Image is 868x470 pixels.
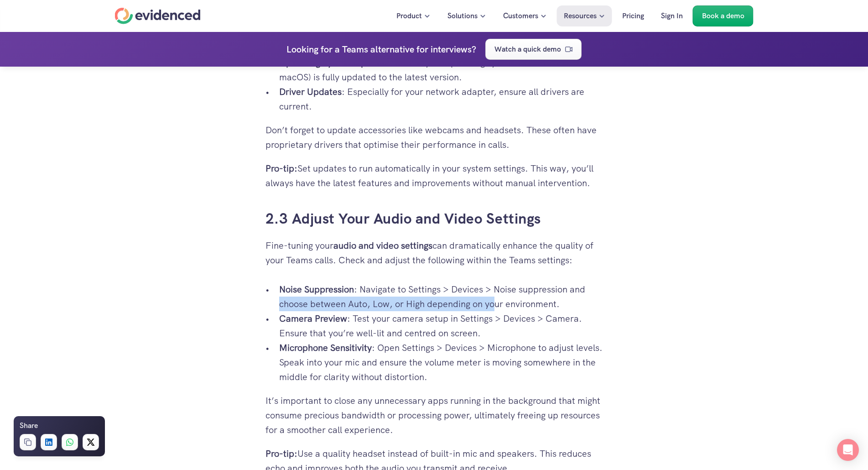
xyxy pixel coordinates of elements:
[265,393,603,437] p: It’s important to close any unnecessary apps running in the background that might consume preciou...
[279,342,372,354] strong: Microphone Sensitivity
[265,161,603,190] p: Set updates to run automatically in your system settings. This way, you’ll always have the latest...
[693,5,754,26] a: Book a demo
[265,238,603,267] p: Fine-tuning your can dramatically enhance the quality of your Teams calls. Check and adjust the f...
[279,84,603,114] p: : Especially for your network adapter, ensure all drivers are current.
[265,448,297,460] strong: Pro-tip:
[615,5,651,26] a: Pricing
[661,10,683,22] p: Sign In
[115,8,201,24] a: Home
[622,10,644,22] p: Pricing
[279,55,603,84] p: : Ensure your operating system (Windows or macOS) is fully updated to the latest version.
[503,10,538,22] p: Customers
[265,162,297,174] strong: Pro-tip:
[654,5,690,26] a: Sign In
[279,283,354,295] strong: Noise Suppression
[265,123,603,152] p: Don’t forget to update accessories like webcams and headsets. These often have proprietary driver...
[279,57,389,68] strong: Operating System Updates
[265,209,541,228] a: 2.3 Adjust Your Audio and Video Settings
[494,43,561,55] p: Watch a quick demo
[837,439,859,461] div: Open Intercom Messenger
[564,10,597,22] p: Resources
[702,10,744,22] p: Book a demo
[279,86,342,98] strong: Driver Updates
[279,340,603,384] p: : Open Settings > Devices > Microphone to adjust levels. Speak into your mic and ensure the volum...
[20,420,38,432] h6: Share
[485,39,582,60] a: Watch a quick demo
[279,282,603,311] p: : Navigate to Settings > Devices > Noise suppression and choose between Auto, Low, or High depend...
[333,240,432,251] strong: audio and video settings
[447,10,478,22] p: Solutions
[396,10,422,22] p: Product
[279,313,347,324] strong: Camera Preview
[279,311,603,340] p: : Test your camera setup in Settings > Devices > Camera. Ensure that you’re well-lit and centred ...
[286,42,476,57] h4: Looking for a Teams alternative for interviews?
